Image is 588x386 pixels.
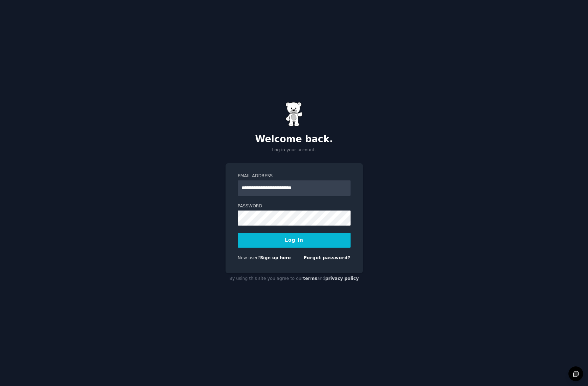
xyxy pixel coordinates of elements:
[238,255,260,260] span: New user?
[325,276,359,281] a: privacy policy
[303,276,317,281] a: terms
[304,255,351,260] a: Forgot password?
[285,102,303,126] img: Gummy Bear
[238,173,351,179] label: Email Address
[226,147,363,153] p: Log in your account.
[226,134,363,145] h2: Welcome back.
[260,255,291,260] a: Sign up here
[238,233,351,248] button: Log In
[238,203,351,209] label: Password
[226,273,363,284] div: By using this site you agree to our and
